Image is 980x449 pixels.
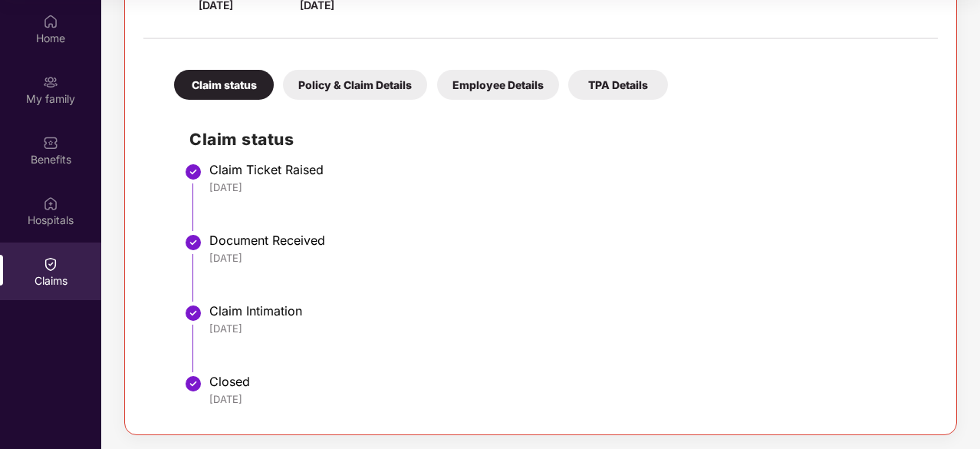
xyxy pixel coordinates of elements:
[43,14,58,29] img: svg+xml;base64,PHN2ZyBpZD0iSG9tZSIgeG1sbnM9Imh0dHA6Ly93d3cudzMub3JnLzIwMDAvc3ZnIiB3aWR0aD0iMjAiIG...
[209,322,922,335] div: [DATE]
[209,392,922,406] div: [DATE]
[209,180,922,194] div: [DATE]
[184,233,202,252] img: svg+xml;base64,PHN2ZyBpZD0iU3RlcC1Eb25lLTMyeDMyIiB4bWxucz0iaHR0cDovL3d3dy53My5vcmcvMjAwMC9zdmciIH...
[209,233,922,248] div: Document Received
[43,256,58,272] img: svg+xml;base64,PHN2ZyBpZD0iQ2xhaW0iIHhtbG5zPSJodHRwOi8vd3d3LnczLm9yZy8yMDAwL3N2ZyIgd2lkdGg9IjIwIi...
[209,162,922,177] div: Claim Ticket Raised
[184,375,202,393] img: svg+xml;base64,PHN2ZyBpZD0iU3RlcC1Eb25lLTMyeDMyIiB4bWxucz0iaHR0cDovL3d3dy53My5vcmcvMjAwMC9zdmciIH...
[209,374,922,389] div: Closed
[437,70,559,100] div: Employee Details
[189,127,922,152] h2: Claim status
[568,70,668,100] div: TPA Details
[43,74,58,90] img: svg+xml;base64,PHN2ZyB3aWR0aD0iMjAiIGhlaWdodD0iMjAiIHZpZXdCb3g9IjAgMCAyMCAyMCIgZmlsbD0ibm9uZSIgeG...
[43,196,58,211] img: svg+xml;base64,PHN2ZyBpZD0iSG9zcGl0YWxzIiB4bWxucz0iaHR0cDovL3d3dy53My5vcmcvMjAwMC9zdmciIHdpZHRoPS...
[209,251,922,265] div: [DATE]
[283,70,427,100] div: Policy & Claim Details
[184,304,202,322] img: svg+xml;base64,PHN2ZyBpZD0iU3RlcC1Eb25lLTMyeDMyIiB4bWxucz0iaHR0cDovL3d3dy53My5vcmcvMjAwMC9zdmciIH...
[184,163,202,181] img: svg+xml;base64,PHN2ZyBpZD0iU3RlcC1Eb25lLTMyeDMyIiB4bWxucz0iaHR0cDovL3d3dy53My5vcmcvMjAwMC9zdmciIH...
[43,135,58,150] img: svg+xml;base64,PHN2ZyBpZD0iQmVuZWZpdHMiIHhtbG5zPSJodHRwOi8vd3d3LnczLm9yZy8yMDAwL3N2ZyIgd2lkdGg9Ij...
[209,303,922,319] div: Claim Intimation
[174,70,274,100] div: Claim status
